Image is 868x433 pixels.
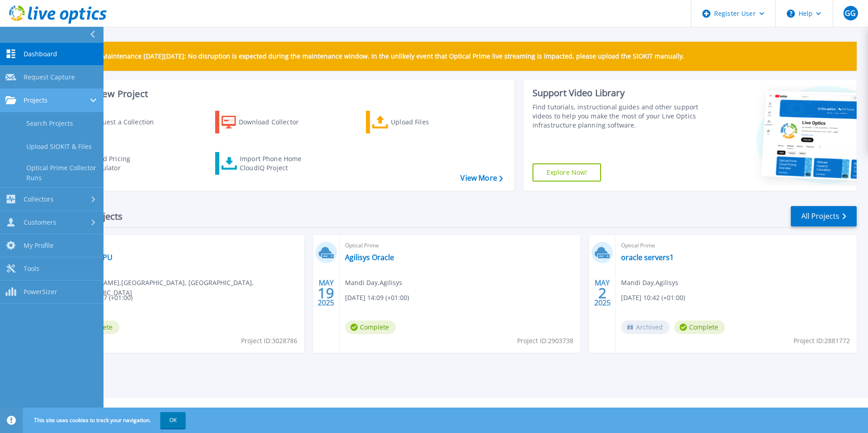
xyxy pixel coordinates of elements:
[64,152,166,175] a: Cloud Pricing Calculator
[345,253,394,262] a: Agilisys Oracle
[24,195,54,203] span: Collectors
[345,320,396,334] span: Complete
[24,218,56,226] span: Customers
[517,336,573,346] span: Project ID: 2903738
[674,320,725,334] span: Complete
[317,276,335,310] div: MAY 2025
[24,50,57,58] span: Dashboard
[69,278,304,298] span: [PERSON_NAME] , [GEOGRAPHIC_DATA], [GEOGRAPHIC_DATA], [GEOGRAPHIC_DATA]
[621,278,678,288] span: Mandi Day , Agilisys
[533,163,602,182] a: Explore Now!
[621,241,851,251] span: Optical Prime
[621,253,674,262] a: oracle servers1
[241,336,297,346] span: Project ID: 3028786
[594,276,611,310] div: MAY 2025
[345,278,402,288] span: Mandi Day , Agilisys
[24,73,75,81] span: Request Capture
[24,288,57,296] span: PowerSizer
[621,320,670,334] span: Archived
[845,10,856,17] span: GG
[794,336,850,346] span: Project ID: 2881772
[366,111,467,133] a: Upload Files
[68,53,685,60] p: Scheduled Maintenance [DATE][DATE]: No disruption is expected during the maintenance window. In t...
[791,206,857,226] a: All Projects
[69,241,299,251] span: Optical Prime
[240,154,311,172] div: Import Phone Home CloudIQ Project
[345,241,575,251] span: Optical Prime
[24,265,39,273] span: Tools
[239,113,311,131] div: Download Collector
[24,241,54,250] span: My Profile
[391,113,464,131] div: Upload Files
[318,289,334,297] span: 19
[64,89,503,99] h3: Start a New Project
[215,111,316,133] a: Download Collector
[598,289,607,297] span: 2
[89,154,162,172] div: Cloud Pricing Calculator
[460,174,503,182] a: View More
[345,293,409,303] span: [DATE] 14:09 (+01:00)
[25,412,186,428] span: This site uses cookies to track your navigation.
[64,111,166,133] a: Request a Collection
[160,412,186,428] button: OK
[90,113,163,131] div: Request a Collection
[533,87,702,99] div: Support Video Library
[24,96,48,104] span: Projects
[621,293,685,303] span: [DATE] 10:42 (+01:00)
[533,103,702,130] div: Find tutorials, instructional guides and other support videos to help you make the most of your L...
